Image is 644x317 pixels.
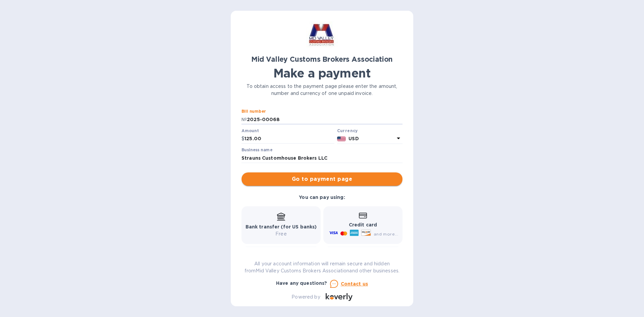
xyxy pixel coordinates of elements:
b: Currency [337,128,358,133]
p: № [241,116,247,123]
p: $ [241,135,245,142]
input: Enter business name [241,153,402,163]
p: Free [246,230,317,237]
b: Mid Valley Customs Brokers Association [251,55,393,63]
span: Go to payment page [247,175,397,183]
label: Bill number [241,110,266,114]
b: Credit card [349,222,377,227]
b: Bank transfer (for US banks) [246,224,317,229]
input: Enter bill number [247,114,402,124]
b: You can pay using: [299,195,345,200]
b: Have any questions? [276,280,327,286]
label: Business name [241,148,272,152]
b: USD [348,136,359,141]
h1: Make a payment [241,66,402,80]
p: Powered by [291,294,320,301]
img: USD [337,137,346,141]
input: 0.00 [245,134,334,144]
span: and more... [374,231,398,236]
u: Contact us [341,281,368,286]
label: Amount [241,129,259,133]
p: To obtain access to the payment page please enter the amount, number and currency of one unpaid i... [241,83,402,97]
p: All your account information will remain secure and hidden from Mid Valley Customs Brokers Associ... [241,260,402,274]
button: Go to payment page [241,172,402,186]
